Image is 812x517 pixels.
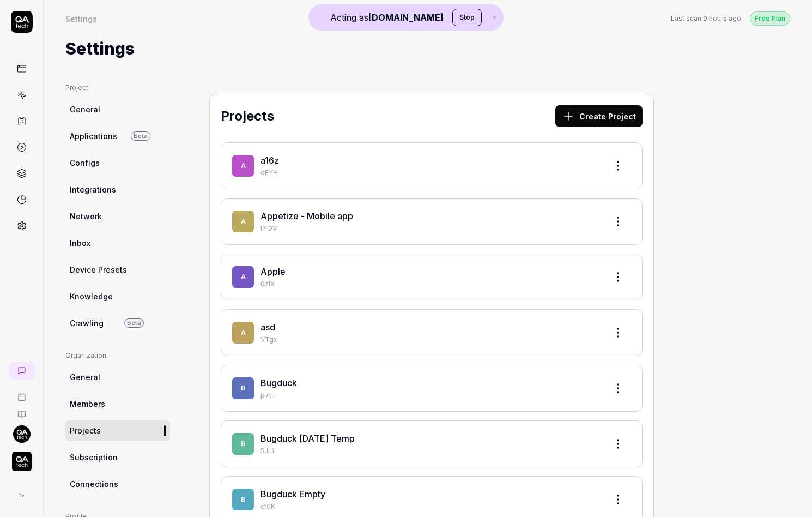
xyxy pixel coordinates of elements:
[70,184,116,195] span: Integrations
[65,260,170,280] a: Device Presets
[70,157,100,169] span: Configs
[65,153,170,173] a: Configs
[671,14,741,23] button: Last scan:9 hours ago
[70,264,127,275] span: Device Presets
[232,155,254,177] span: a
[260,322,275,333] a: asd
[70,104,100,115] span: General
[703,14,741,22] time: 9 hours ago
[232,322,254,344] span: a
[13,425,31,443] img: 7ccf6c19-61ad-4a6c-8811-018b02a1b829.jpg
[232,433,254,455] span: B
[260,502,598,512] p: ct0K
[12,452,32,471] img: QA Tech Logo
[70,425,101,436] span: Projects
[260,377,297,388] a: Bugduck
[260,279,598,289] p: 0zIX
[65,351,170,360] div: Organization
[260,433,355,444] a: Bugduck [DATE] Temp
[65,206,170,226] a: Network
[70,291,113,302] span: Knowledge
[260,224,598,233] p: tYQV
[750,11,790,26] div: Free Plan
[70,237,90,249] span: Inbox
[452,9,482,26] button: Stop
[65,420,170,441] a: Projects
[65,13,97,24] div: Settings
[555,105,643,127] button: Create Project
[232,489,254,510] span: B
[65,126,170,146] a: ApplicationsBeta
[65,233,170,253] a: Inbox
[232,377,254,399] span: B
[232,211,254,232] span: A
[131,131,150,141] span: Beta
[260,211,353,221] a: Appetize - Mobile app
[750,11,790,26] button: Free Plan
[65,394,170,414] a: Members
[65,179,170,200] a: Integrations
[260,335,598,345] p: VTgx
[260,446,598,456] p: 5JL1
[671,14,741,23] span: Last scan:
[70,478,118,490] span: Connections
[65,447,170,467] a: Subscription
[70,317,104,329] span: Crawling
[221,106,274,126] h2: Projects
[260,168,598,178] p: oEYH
[65,367,170,387] a: General
[70,398,105,410] span: Members
[70,371,100,383] span: General
[4,384,39,401] a: Book a call with us
[9,362,35,380] a: New conversation
[4,443,39,473] button: QA Tech Logo
[65,37,135,61] h1: Settings
[65,474,170,494] a: Connections
[70,452,118,463] span: Subscription
[65,313,170,333] a: CrawlingBeta
[4,401,39,419] a: Documentation
[260,266,286,277] a: Apple
[65,83,170,93] div: Project
[65,286,170,306] a: Knowledge
[65,99,170,119] a: General
[124,318,144,328] span: Beta
[260,390,598,400] p: p7tT
[70,130,117,142] span: Applications
[260,489,325,500] a: Bugduck Empty
[70,211,102,222] span: Network
[232,266,254,288] span: A
[260,155,279,166] a: a16z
